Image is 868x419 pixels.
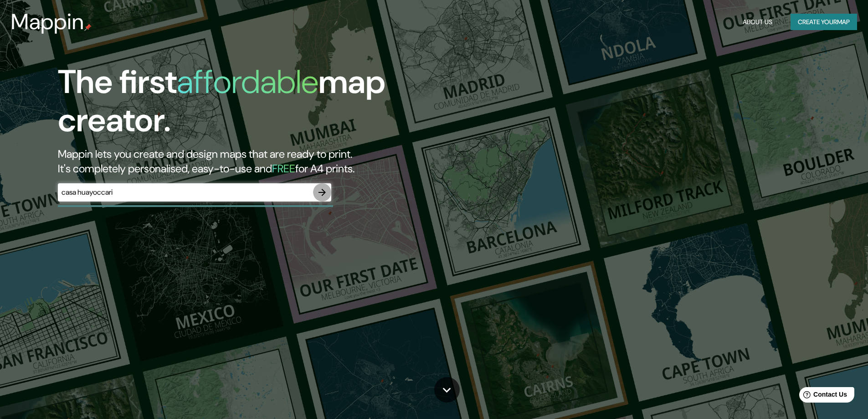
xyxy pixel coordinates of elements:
img: mappin-pin [84,24,92,31]
input: Choose your favourite place [58,187,313,197]
iframe: Help widget launcher [787,383,858,409]
button: About Us [739,14,776,31]
h1: The first map creator. [58,63,492,147]
h1: affordable [177,61,318,103]
button: Create yourmap [791,14,857,31]
h3: Mappin [11,9,84,35]
h2: Mappin lets you create and design maps that are ready to print. It's completely personalised, eas... [58,147,492,176]
h5: FREE [272,161,295,176]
